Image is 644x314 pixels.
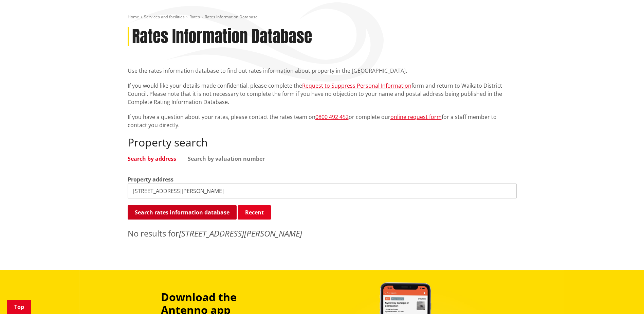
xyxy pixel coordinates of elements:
nav: breadcrumb [128,14,517,20]
a: Home [128,14,139,20]
a: Search by address [128,156,176,161]
input: e.g. Duke Street NGARUAWAHIA [128,184,517,198]
p: Use the rates information database to find out rates information about property in the [GEOGRAPHI... [128,67,517,75]
h1: Rates Information Database [132,27,312,47]
a: 0800 492 452 [315,113,349,121]
a: online request form [390,113,442,121]
h2: Property search [128,136,517,149]
a: Top [7,300,31,314]
p: If you would like your details made confidential, please complete the form and return to Waikato ... [128,82,517,106]
label: Property address [128,175,173,184]
a: Services and facilities [144,14,185,20]
a: Search by valuation number [188,156,265,161]
p: If you have a question about your rates, please contact the rates team on or complete our for a s... [128,113,517,129]
a: Rates [189,14,200,20]
a: Request to Suppress Personal Information [302,82,411,89]
em: [STREET_ADDRESS][PERSON_NAME] [179,228,302,239]
p: No results for [128,227,517,240]
button: Recent [238,205,271,220]
button: Search rates information database [128,205,237,220]
span: Rates Information Database [205,14,258,20]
